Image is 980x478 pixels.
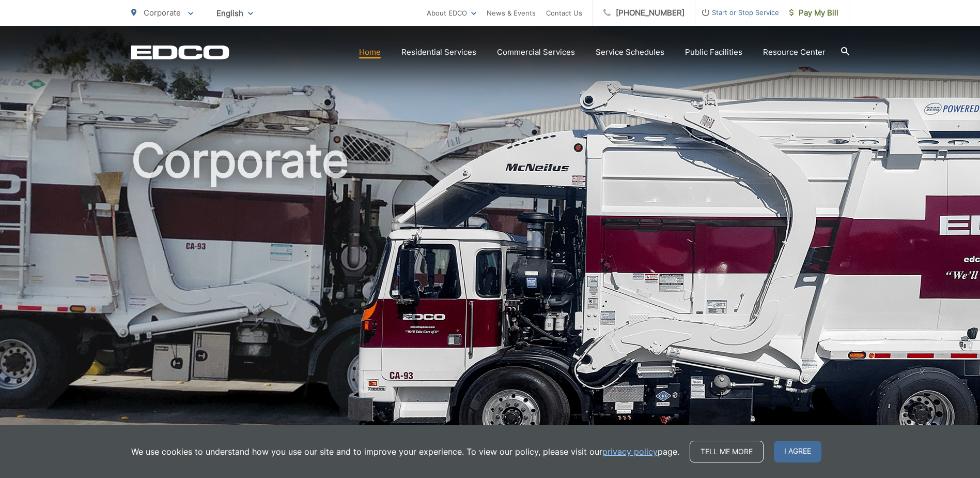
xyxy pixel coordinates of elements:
a: Home [359,46,381,58]
a: Resource Center [763,46,826,58]
span: Corporate [144,8,181,18]
span: English [209,4,261,22]
span: Pay My Bill [789,7,838,19]
p: We use cookies to understand how you use our site and to improve your experience. To view our pol... [131,445,679,458]
a: Tell me more [690,441,764,462]
a: privacy policy [602,445,658,458]
a: Contact Us [546,7,582,19]
a: News & Events [487,7,536,19]
a: EDCD logo. Return to the homepage. [131,45,229,59]
h1: Corporate [131,135,849,462]
a: Service Schedules [596,46,664,58]
a: About EDCO [427,7,476,19]
a: Public Facilities [685,46,742,58]
span: I agree [774,441,821,462]
a: Commercial Services [497,46,575,58]
a: Residential Services [401,46,476,58]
